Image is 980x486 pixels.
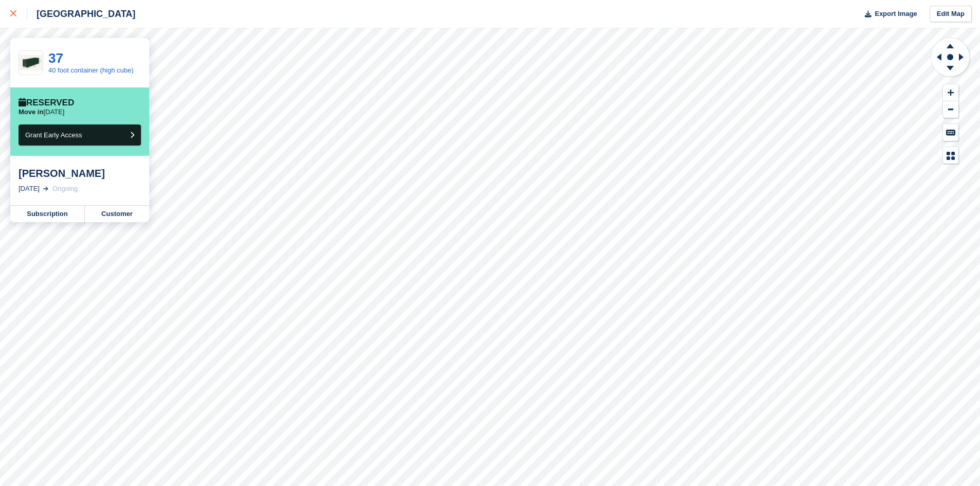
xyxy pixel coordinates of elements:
button: Zoom Out [943,101,958,118]
span: Move in [19,108,43,116]
a: Customer [85,206,149,222]
div: [GEOGRAPHIC_DATA] [27,8,135,20]
a: 37 [48,50,63,66]
button: Map Legend [943,147,958,164]
button: Zoom In [943,84,958,101]
p: [DATE] [19,108,64,116]
a: Subscription [10,206,85,222]
a: 40 foot container (high cube) [48,66,134,74]
button: Grant Early Access [19,124,141,146]
a: Edit Map [930,6,972,23]
button: Export Image [859,6,917,23]
span: Export Image [875,9,917,19]
button: Keyboard Shortcuts [943,124,958,141]
div: Reserved [19,98,74,108]
div: Ongoing [52,184,78,194]
img: arrow-right-light-icn-cde0832a797a2874e46488d9cf13f60e5c3a73dbe684e267c42b8395dfbc2abf.svg [43,187,48,191]
span: Grant Early Access [25,131,82,139]
div: [DATE] [19,184,40,194]
div: [PERSON_NAME] [19,167,141,179]
img: 40%20ft%20hq%20with%20dims.png [19,55,43,71]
